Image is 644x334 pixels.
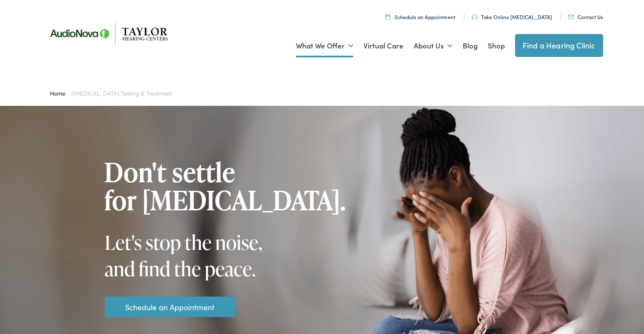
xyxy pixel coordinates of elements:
[472,14,478,20] img: utility icon
[385,14,390,20] img: utility icon
[364,30,404,62] a: Virtual Care
[50,89,172,97] span: /
[296,30,353,62] a: What We Offer
[72,89,172,97] span: [MEDICAL_DATA] Testing & Treatment
[488,30,505,62] a: Shop
[105,229,288,282] div: Let's stop the noise, and find the peace.
[568,15,574,19] img: utility icon
[50,89,70,97] a: Home
[414,30,452,62] a: About Us
[515,34,603,57] a: Find a Hearing Clinic
[463,30,478,62] a: Blog
[568,13,603,20] a: Contact Us
[105,158,346,214] h1: Don't settle for [MEDICAL_DATA].
[472,13,552,20] a: Take Online [MEDICAL_DATA]
[385,13,455,20] a: Schedule an Appointment
[125,301,215,313] a: Schedule an Appointment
